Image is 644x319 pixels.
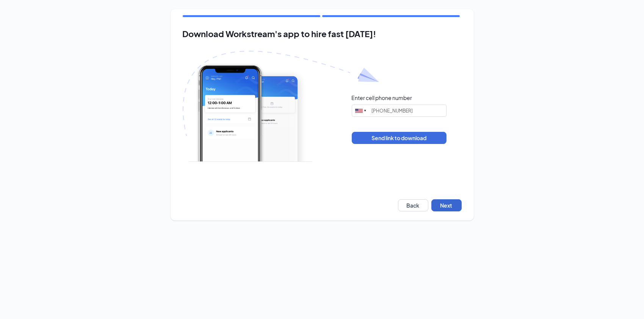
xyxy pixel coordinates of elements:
[431,199,462,211] button: Next
[183,51,379,162] img: Download Workstream's app with paper plane
[352,132,447,144] button: Send link to download
[398,199,428,211] button: Back
[352,105,370,116] div: United States: +1
[352,105,447,117] input: (201) 555-0123
[352,94,412,102] div: Enter cell phone number
[183,29,462,39] h2: Download Workstream's app to hire fast [DATE]!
